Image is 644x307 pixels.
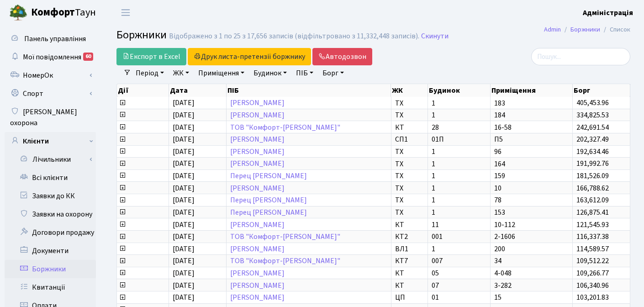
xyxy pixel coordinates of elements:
[432,196,486,204] span: 1
[5,85,96,103] a: Спорт
[576,281,609,291] span: 106,340.96
[5,169,96,187] a: Всі клієнти
[395,294,424,301] span: ЦП
[494,221,569,228] span: 10-112
[576,207,609,217] span: 126,875.41
[83,53,93,61] div: 60
[23,52,81,62] span: Мої повідомлення
[573,84,630,97] th: Борг
[230,256,340,266] a: ТОВ "Комфорт-[PERSON_NAME]"
[432,282,486,289] span: 07
[114,5,137,20] button: Переключити навігацію
[5,132,96,150] a: Клієнти
[173,147,195,157] span: [DATE]
[173,98,195,108] span: [DATE]
[395,124,424,131] span: КТ
[173,207,195,217] span: [DATE]
[173,159,195,169] span: [DATE]
[5,48,96,66] a: Мої повідомлення60
[576,134,609,144] span: 202,327.49
[173,268,195,278] span: [DATE]
[312,48,372,65] a: Автодозвон
[173,281,195,291] span: [DATE]
[576,171,609,181] span: 181,526.09
[432,148,486,155] span: 1
[421,32,449,41] a: Скинути
[230,159,285,169] a: [PERSON_NAME]
[494,209,569,216] span: 153
[583,7,633,18] a: Адміністрація
[31,5,96,21] span: Таун
[576,110,609,120] span: 334,825.53
[432,100,486,107] span: 1
[319,65,348,81] a: Борг
[494,172,569,180] span: 159
[230,220,285,230] a: [PERSON_NAME]
[230,122,340,132] a: ТОВ "Комфорт-[PERSON_NAME]"
[494,257,569,265] span: 34
[5,103,96,132] a: [PERSON_NAME] охорона
[531,48,630,65] input: Пошук...
[432,245,486,253] span: 1
[292,65,317,81] a: ПІБ
[31,5,75,20] b: Комфорт
[395,172,424,180] span: ТХ
[432,221,486,228] span: 11
[395,148,424,155] span: ТХ
[494,245,569,253] span: 200
[395,245,424,253] span: ВЛ1
[576,183,609,193] span: 166,788.62
[395,100,424,107] span: ТХ
[230,268,285,278] a: [PERSON_NAME]
[491,84,573,97] th: Приміщення
[395,196,424,204] span: ТХ
[230,134,285,144] a: [PERSON_NAME]
[11,150,96,169] a: Лічильники
[432,209,486,216] span: 1
[5,278,96,296] a: Квитанції
[250,65,290,81] a: Будинок
[188,48,311,65] button: Друк листа-претензії боржнику
[494,124,569,131] span: 16-58
[230,183,285,193] a: [PERSON_NAME]
[494,111,569,119] span: 184
[173,110,195,120] span: [DATE]
[230,147,285,157] a: [PERSON_NAME]
[530,20,644,39] nav: breadcrumb
[227,84,391,97] th: ПІБ
[494,282,569,289] span: 3-282
[576,244,609,254] span: 114,589.57
[173,220,195,230] span: [DATE]
[230,110,285,120] a: [PERSON_NAME]
[432,160,486,168] span: 1
[494,270,569,277] span: 4-048
[494,233,569,240] span: 2-1606
[576,268,609,278] span: 109,266.77
[173,244,195,254] span: [DATE]
[494,136,569,143] span: П5
[169,65,193,81] a: ЖК
[5,242,96,260] a: Документи
[576,220,609,230] span: 121,545.93
[173,232,195,242] span: [DATE]
[428,84,491,97] th: Будинок
[395,136,424,143] span: СП1
[173,292,195,302] span: [DATE]
[576,256,609,266] span: 109,512.22
[570,25,600,34] a: Боржники
[173,195,195,205] span: [DATE]
[230,244,285,254] a: [PERSON_NAME]
[230,292,285,302] a: [PERSON_NAME]
[432,172,486,180] span: 1
[494,100,569,107] span: 183
[5,187,96,205] a: Заявки до КК
[173,134,195,144] span: [DATE]
[230,232,340,242] a: ТОВ "Комфорт-[PERSON_NAME]"
[9,4,27,22] img: logo.png
[600,25,630,35] li: Список
[395,270,424,277] span: КТ
[5,66,96,85] a: НомерОк
[494,185,569,192] span: 10
[583,8,633,18] b: Адміністрація
[432,294,486,301] span: 01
